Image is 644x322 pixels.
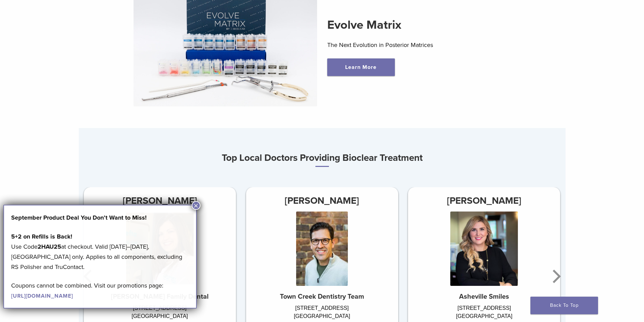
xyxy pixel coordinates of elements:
h3: Top Local Doctors Providing Bioclear Treatment [79,150,566,167]
h3: [PERSON_NAME] [408,193,560,209]
h3: [PERSON_NAME] [84,193,236,209]
strong: September Product Deal You Don’t Want to Miss! [11,214,147,221]
strong: [PERSON_NAME] Family Dental [111,293,209,301]
strong: 2HAU25 [38,243,61,250]
button: Next [549,256,562,297]
button: Close [192,201,200,210]
h3: [PERSON_NAME] [246,193,398,209]
p: Use Code at checkout. Valid [DATE]–[DATE], [GEOGRAPHIC_DATA] only. Applies to all components, exc... [11,231,189,272]
strong: Asheville Smiles [459,293,509,301]
a: [URL][DOMAIN_NAME] [11,293,73,299]
strong: Town Creek Dentistry Team [280,293,364,301]
h2: Evolve Matrix [327,17,511,33]
a: Back To Top [530,297,598,314]
img: Dr. Rebekkah Merrell [450,212,518,286]
p: Coupons cannot be combined. Visit our promotions page: [11,280,189,301]
p: The Next Evolution in Posterior Matrices [327,40,511,50]
img: Dr. Jeffrey Beeler [296,212,348,286]
strong: 5+2 on Refills is Back! [11,233,72,240]
a: Learn More [327,58,395,76]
